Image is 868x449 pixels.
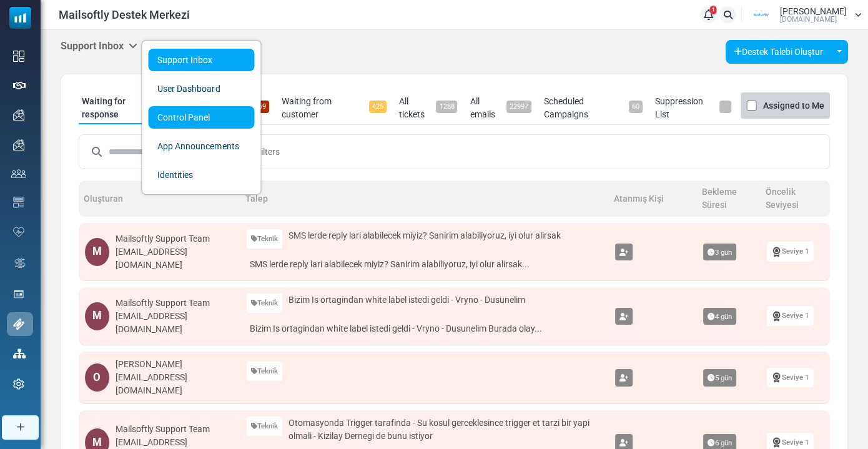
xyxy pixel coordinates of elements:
[247,294,282,313] a: Teknik
[506,101,531,113] span: 22997
[148,49,254,71] a: Support Inbox
[116,358,234,371] div: [PERSON_NAME]
[763,98,824,113] label: Assigned to Me
[289,229,561,242] span: SMS lerde reply lari alabilecek miyiz? Sanirim alabiliyoruz, iyi olur alirsak
[767,306,814,325] a: Seviye 1
[703,308,736,325] span: 4 gün
[369,101,387,113] span: 425
[746,6,862,24] a: User Logo [PERSON_NAME] [DOMAIN_NAME]
[148,77,254,100] a: User Dashboard
[247,319,603,338] a: Bizim Is ortagindan white label istedi geldi - Vryno - Dusunelim Burada olay...
[13,256,27,270] img: workflow.svg
[700,6,717,23] a: 1
[396,92,461,124] a: All tickets1288
[710,6,717,14] span: 1
[541,92,646,124] a: Scheduled Campaigns60
[761,180,830,217] th: Öncelik Seviyesi
[148,135,254,157] a: App Announcements
[85,238,109,266] div: M
[79,92,184,124] a: Waiting for response352
[116,423,234,436] div: Mailsoftly Support Team
[11,169,26,178] img: contacts-icon.svg
[116,232,234,245] div: Mailsoftly Support Team
[609,180,697,217] th: Atanmış Kişi
[85,302,109,330] div: M
[767,242,814,261] a: Seviye 1
[13,139,24,150] img: campaigns-icon.png
[240,180,609,217] th: Talep
[148,106,254,129] a: Control Panel
[256,146,280,159] span: Filters
[436,101,457,113] span: 1288
[466,92,535,124] a: All emails22997
[652,92,734,124] a: Suppression List
[59,6,190,23] span: Mailsoftly Destek Merkezi
[247,229,282,249] a: Teknik
[13,51,24,62] img: dashboard-icon.svg
[780,7,847,16] span: [PERSON_NAME]
[703,369,736,387] span: 5 gün
[746,6,777,24] img: User Logo
[61,40,137,52] h5: Support Inbox
[780,16,837,23] span: [DOMAIN_NAME]
[9,7,31,29] img: mailsoftly_icon_blue_white.svg
[116,245,234,272] div: [EMAIL_ADDRESS][DOMAIN_NAME]
[148,164,254,186] a: Identities
[247,362,282,381] a: Teknik
[116,297,234,310] div: Mailsoftly Support Team
[13,197,24,208] img: email-templates-icon.svg
[13,109,24,121] img: campaigns-icon.png
[116,371,234,397] div: [EMAIL_ADDRESS][DOMAIN_NAME]
[79,180,240,217] th: Oluşturan
[85,363,109,392] div: O
[13,227,24,237] img: domain-health-icon.svg
[13,318,24,330] img: support-icon-active.svg
[247,417,282,436] a: Teknik
[703,244,736,261] span: 3 gün
[697,180,761,217] th: Bekleme Süresi
[726,40,831,64] a: Destek Talebi Oluştur
[289,417,603,443] span: Otomasyonda Trigger tarafinda - Su kosul gerceklesince trigger et tarzi bir yapi olmali - Kizilay...
[289,294,525,307] span: Bizim Is ortagindan white label istedi geldi - Vryno - Dusunelim
[629,101,643,113] span: 60
[767,368,814,387] a: Seviye 1
[279,92,389,124] a: Waiting from customer425
[116,310,234,336] div: [EMAIL_ADDRESS][DOMAIN_NAME]
[247,255,603,274] a: SMS lerde reply lari alabilecek miyiz? Sanirim alabiliyoruz, iyi olur alirsak...
[13,289,24,300] img: landing_pages.svg
[13,378,24,390] img: settings-icon.svg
